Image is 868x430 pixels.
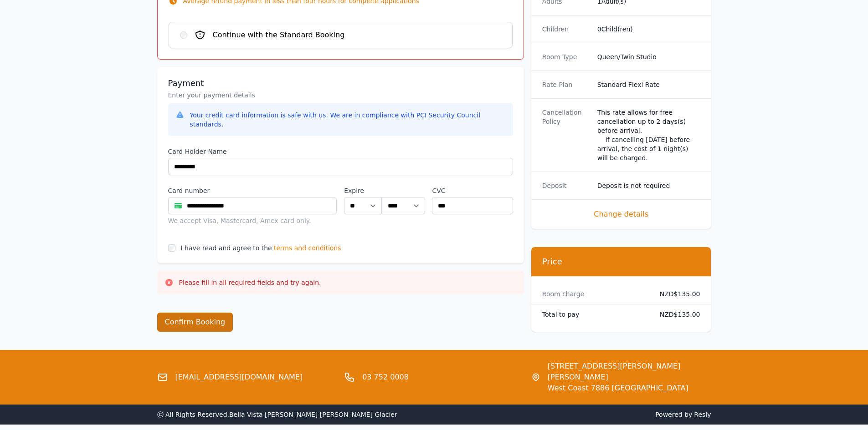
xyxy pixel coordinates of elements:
[362,372,409,383] a: 03 752 0008
[432,186,513,195] label: CVC
[175,372,303,383] a: [EMAIL_ADDRESS][DOMAIN_NAME]
[652,310,700,319] dd: NZD$135.00
[168,216,337,225] div: We accept Visa, Mastercard, Amex card only.
[542,25,590,34] dt: Children
[542,52,590,61] dt: Room Type
[213,30,345,40] span: Continue with the Standard Booking
[190,111,506,129] div: Your credit card information is safe with us. We are in compliance with PCI Security Council stan...
[542,80,590,89] dt: Rate Plan
[597,25,700,34] dd: 0 Child(ren)
[274,243,341,253] span: terms and conditions
[548,361,711,383] span: [STREET_ADDRESS][PERSON_NAME] [PERSON_NAME]
[548,383,711,394] span: West Coast 7886 [GEOGRAPHIC_DATA]
[179,278,321,287] p: Please fill in all required fields and try again.
[542,181,590,190] dt: Deposit
[542,108,590,162] dt: Cancellation Policy
[157,411,397,418] span: ⓒ All Rights Reserved. Bella Vista [PERSON_NAME] [PERSON_NAME] Glacier
[168,91,513,100] p: Enter your payment details
[168,78,513,89] h3: Payment
[542,256,700,267] h3: Price
[597,80,700,89] dd: Standard Flexi Rate
[542,310,645,319] dt: Total to pay
[168,186,337,195] label: Card number
[597,181,700,190] dd: Deposit is not required
[168,147,513,156] label: Card Holder Name
[597,52,700,61] dd: Queen/Twin Studio
[382,186,425,195] label: .
[157,313,233,332] button: Confirm Booking
[344,186,382,195] label: Expire
[181,244,272,252] label: I have read and agree to the
[542,209,700,220] span: Change details
[597,108,700,162] div: This rate allows for free cancellation up to 2 days(s) before arrival. If cancelling [DATE] befor...
[694,411,711,418] a: Resly
[652,289,700,298] dd: NZD$135.00
[542,289,645,298] dt: Room charge
[438,410,711,419] span: Powered by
